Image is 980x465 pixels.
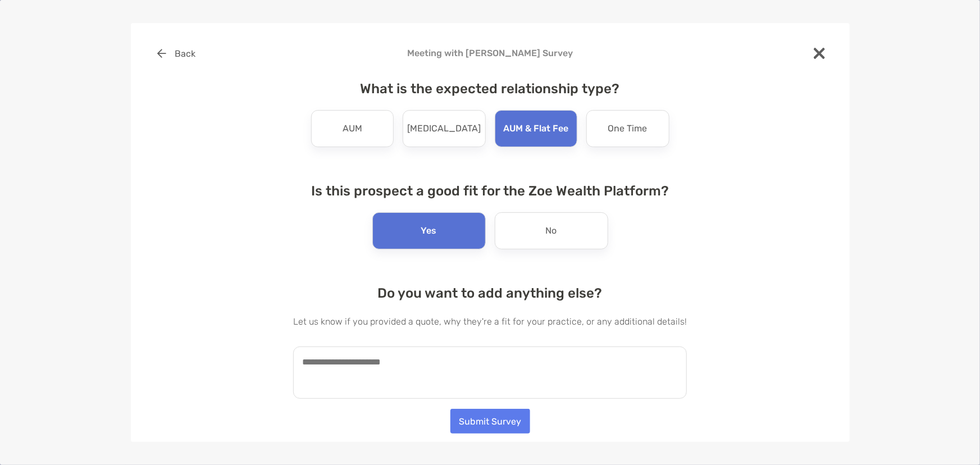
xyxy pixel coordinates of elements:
p: AUM [343,120,362,138]
p: One Time [608,120,648,138]
h4: What is the expected relationship type? [293,81,687,97]
p: [MEDICAL_DATA] [407,120,481,138]
img: close modal [814,48,825,59]
p: Yes [421,222,437,240]
h4: Is this prospect a good fit for the Zoe Wealth Platform? [293,183,687,199]
h4: Do you want to add anything else? [293,285,687,301]
p: No [546,222,557,240]
button: Submit Survey [450,409,530,434]
img: button icon [157,49,166,58]
h4: Meeting with [PERSON_NAME] Survey [149,48,832,58]
p: AUM & Flat Fee [503,120,568,138]
p: Let us know if you provided a quote, why they're a fit for your practice, or any additional details! [293,314,687,329]
button: Back [149,41,204,66]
